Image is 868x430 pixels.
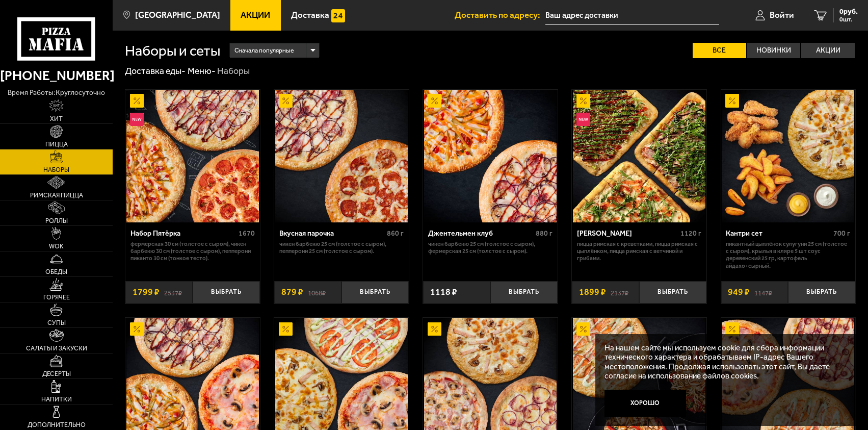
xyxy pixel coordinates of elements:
span: Доставка [291,11,329,19]
img: Мама Миа [573,90,705,222]
span: Римская пицца [30,192,83,199]
img: 15daf4d41897b9f0e9f617042186c801.svg [331,9,345,23]
div: Набор Пятёрка [130,229,236,238]
button: Выбрать [788,281,855,303]
img: Акционный [279,322,293,336]
span: Обеды [45,269,67,275]
span: WOK [49,243,64,250]
button: Выбрать [341,281,409,303]
a: АкционныйНовинкаМама Миа [572,90,706,222]
button: Выбрать [639,281,706,303]
p: Пикантный цыплёнок сулугуни 25 см (толстое с сыром), крылья в кляре 5 шт соус деревенский 25 гр, ... [726,240,850,269]
span: 879 ₽ [281,288,303,297]
p: На нашем сайте мы используем cookie для сбора информации технического характера и обрабатываем IP... [604,343,840,381]
span: Супы [47,320,66,326]
p: Чикен Барбекю 25 см (толстое с сыром), Фермерская 25 см (толстое с сыром). [428,240,553,255]
img: Акционный [279,94,293,108]
img: Акционный [130,94,144,108]
span: Десерты [42,371,71,377]
span: Наборы [43,167,69,173]
label: Все [693,43,746,58]
span: [GEOGRAPHIC_DATA] [135,11,220,19]
span: Роллы [45,218,68,224]
img: Акционный [725,94,739,108]
div: Наборы [217,65,250,77]
label: Новинки [747,43,801,58]
div: Кантри сет [726,229,831,238]
img: Набор Пятёрка [126,90,259,222]
p: Фермерская 30 см (толстое с сыром), Чикен Барбекю 30 см (толстое с сыром), Пепперони Пиканто 30 с... [130,240,255,262]
input: Ваш адрес доставки [545,6,719,25]
div: Вкусная парочка [279,229,384,238]
span: 0 шт. [839,16,858,22]
span: 1670 [239,229,255,238]
span: 860 г [387,229,404,238]
h1: Наборы и сеты [125,43,220,58]
span: Напитки [41,396,72,403]
s: 2537 ₽ [164,288,182,297]
span: Салаты и закуски [26,345,87,352]
span: Горячее [43,294,70,301]
span: Дополнительно [28,422,86,428]
img: Акционный [428,94,441,108]
img: Новинка [130,113,144,127]
img: Акционный [725,322,739,336]
span: Войти [770,11,794,19]
span: 1799 ₽ [133,288,160,297]
img: Кантри сет [722,90,854,222]
span: 0 руб. [839,8,858,15]
div: [PERSON_NAME] [577,229,678,238]
span: 880 г [536,229,553,238]
label: Акции [801,43,855,58]
button: Выбрать [490,281,558,303]
s: 2137 ₽ [611,288,628,297]
span: Пицца [45,141,68,148]
a: Меню- [188,65,216,77]
img: Акционный [428,322,441,336]
span: 700 г [833,229,850,238]
span: Сначала популярные [234,42,294,59]
img: Вкусная парочка [275,90,408,222]
a: АкционныйВкусная парочка [274,90,408,222]
a: Доставка еды- [125,65,186,77]
span: 1899 ₽ [579,288,606,297]
a: АкционныйНовинкаНабор Пятёрка [125,90,259,222]
img: Акционный [576,94,590,108]
button: Выбрать [193,281,260,303]
div: Джентельмен клуб [428,229,533,238]
a: АкционныйКантри сет [721,90,855,222]
img: Акционный [130,322,144,336]
button: Хорошо [604,390,686,417]
span: 949 ₽ [728,288,750,297]
s: 1068 ₽ [308,288,326,297]
span: Доставить по адресу: [455,11,545,19]
img: Джентельмен клуб [424,90,557,222]
s: 1147 ₽ [754,288,772,297]
p: Пицца Римская с креветками, Пицца Римская с цыплёнком, Пицца Римская с ветчиной и грибами. [577,240,701,262]
p: Чикен Барбекю 25 см (толстое с сыром), Пепперони 25 см (толстое с сыром). [279,240,404,255]
span: 1120 г [680,229,701,238]
img: Новинка [576,113,590,127]
img: Акционный [576,322,590,336]
span: Хит [50,116,63,122]
a: АкционныйДжентельмен клуб [423,90,557,222]
span: 1118 ₽ [430,288,457,297]
span: Акции [241,11,270,19]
